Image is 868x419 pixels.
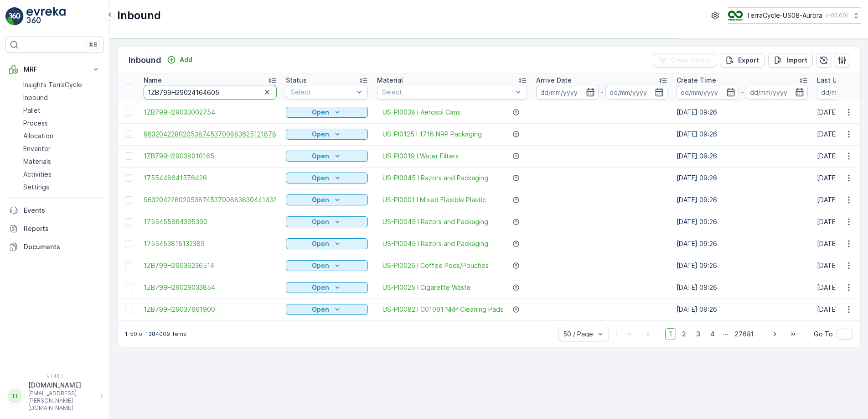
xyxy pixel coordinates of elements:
[23,157,51,166] p: Materials
[382,173,488,183] span: US-PI0045 I Razors and Packaging
[286,173,368,183] button: Open
[24,65,86,74] p: MRF
[312,305,329,314] p: Open
[382,283,471,292] a: US-PI0025 I Cigarette Waste
[730,328,758,340] span: 27681
[672,123,812,145] td: [DATE] 09:26
[144,152,277,161] span: 1ZB799H29038010165
[129,54,161,67] p: Inbound
[312,195,329,204] p: Open
[382,108,460,117] a: US-PI0038 I Aerosol Cans
[692,328,704,340] span: 3
[125,330,186,338] p: 1-50 of 1384009 items
[382,239,488,248] span: US-PI0045 I Razors and Packaging
[24,242,100,251] p: Documents
[20,181,104,194] a: Settings
[768,53,813,68] button: Import
[286,76,307,85] p: Status
[312,173,329,183] p: Open
[382,305,503,314] a: US-PI0082 I C01091 NRP Cleaning Pads
[382,152,459,161] a: US-PI0019 I Water Filters
[312,130,329,139] p: Open
[720,53,765,68] button: Export
[286,216,368,227] button: Open
[20,168,104,181] a: Activities
[20,104,104,117] a: Pallet
[144,108,277,117] a: 1ZB799H29033002754
[125,240,132,247] div: Toggle Row Selected
[672,167,812,189] td: [DATE] 09:26
[144,76,162,85] p: Name
[144,261,277,270] a: 1ZB799H29036236514
[312,217,329,226] p: Open
[144,239,277,248] span: 1755453815132389
[382,88,513,97] p: Select
[20,79,104,91] a: Insights TerraCycle
[671,56,711,65] p: Clear Filters
[672,101,812,123] td: [DATE] 09:26
[5,7,24,26] img: logo
[125,152,132,160] div: Toggle Row Selected
[286,260,368,271] button: Open
[728,10,743,21] img: image_ci7OI47.png
[286,151,368,162] button: Open
[20,91,104,104] a: Inbound
[144,130,277,139] span: 9632042280205387453700883625121878
[5,201,104,220] a: Events
[20,155,104,168] a: Materials
[20,130,104,142] a: Allocation
[117,8,161,23] p: Inbound
[23,131,53,141] p: Allocation
[672,211,812,233] td: [DATE] 09:26
[672,145,812,167] td: [DATE] 09:26
[723,328,728,340] p: ...
[144,305,277,314] a: 1ZB799H29037661900
[536,85,599,100] input: dd/mm/yyyy
[20,117,104,130] a: Process
[377,76,403,85] p: Material
[144,173,277,183] a: 1755448641576426
[312,152,329,161] p: Open
[163,54,196,65] button: Add
[677,76,716,85] p: Create Time
[144,195,277,204] a: 9632042280205387453700883630441432
[382,217,488,226] a: US-PI0045 I Razors and Packaging
[5,238,104,256] a: Documents
[28,390,96,412] p: [EMAIL_ADDRESS][PERSON_NAME][DOMAIN_NAME]
[382,261,489,270] a: US-PI0026 I Coffee Pods/Pouches
[125,262,132,269] div: Toggle Row Selected
[88,41,98,48] p: ⌘B
[286,282,368,293] button: Open
[28,381,96,390] p: [DOMAIN_NAME]
[672,277,812,299] td: [DATE] 09:26
[23,170,52,179] p: Activities
[677,85,739,100] input: dd/mm/yyyy
[8,389,22,403] div: TT
[741,87,744,98] p: -
[26,7,66,26] img: logo_light-DOdMpM7g.png
[678,328,690,340] span: 2
[144,85,277,100] input: Search
[786,56,807,65] p: Import
[382,130,482,139] a: US-PI0125 I 1716 NRP Packaging
[826,12,848,19] p: ( -05:00 )
[382,195,486,204] a: US-PI0001 I Mixed Flexible Plastic
[125,218,132,225] div: Toggle Row Selected
[286,107,368,118] button: Open
[5,373,104,379] span: v 1.48.1
[5,60,104,79] button: MRF
[653,53,716,68] button: Clear Filters
[536,76,572,85] p: Arrive Date
[706,328,719,340] span: 4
